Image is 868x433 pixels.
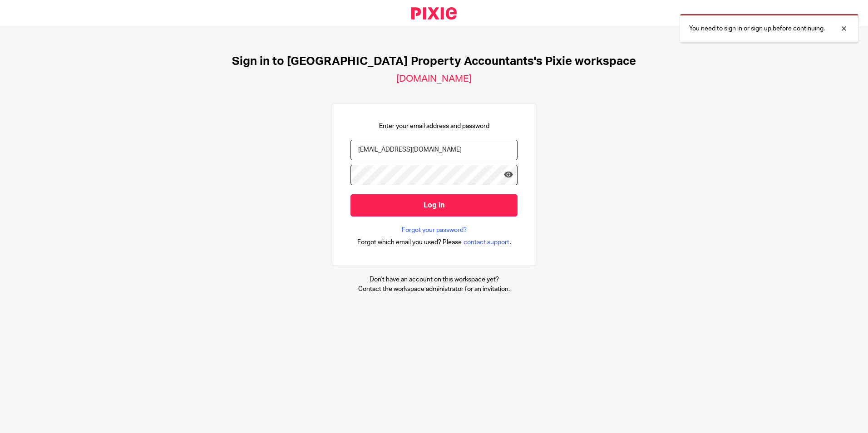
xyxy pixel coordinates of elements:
[464,238,509,247] span: contact support
[232,54,636,69] h1: Sign in to [GEOGRAPHIC_DATA] Property Accountants's Pixie workspace
[379,122,489,131] p: Enter your email address and password
[358,285,510,294] p: Contact the workspace administrator for an invitation.
[689,24,825,33] p: You need to sign in or sign up before continuing.
[350,194,518,216] input: Log in
[357,238,462,247] span: Forgot which email you used? Please
[350,140,518,160] input: name@example.com
[357,237,511,247] div: .
[402,226,467,235] a: Forgot your password?
[358,275,510,284] p: Don't have an account on this workspace yet?
[396,73,472,85] h2: [DOMAIN_NAME]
